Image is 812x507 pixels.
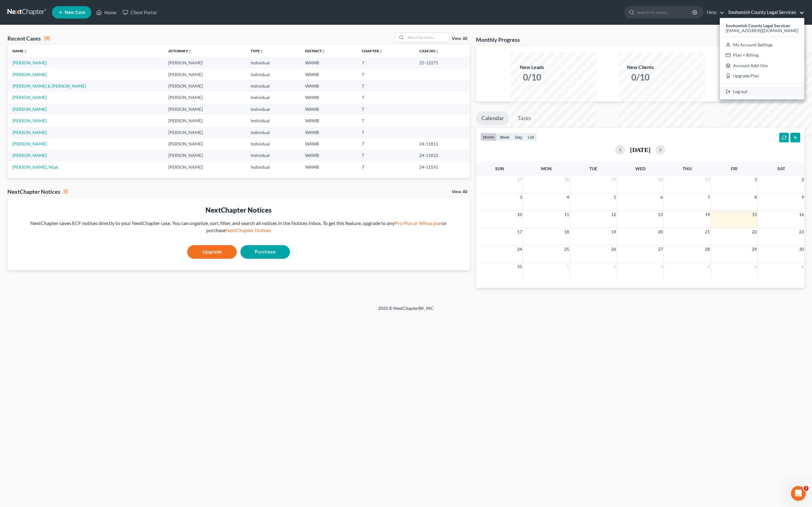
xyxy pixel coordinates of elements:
span: 30 [798,245,805,253]
td: Individual [246,161,300,173]
a: [PERSON_NAME] [12,118,47,123]
a: NextChapter Notices [226,227,271,233]
i: unfold_more [435,50,439,53]
span: 27 [516,176,523,183]
i: unfold_more [24,50,27,53]
a: [PERSON_NAME] [12,130,47,135]
td: WAWB [300,150,357,161]
td: 7 [357,161,415,173]
a: Calendar [476,111,509,125]
td: 7 [357,115,415,126]
button: day [512,133,525,141]
input: Search by name... [637,6,693,18]
span: 13 [657,211,663,218]
button: list [525,133,537,141]
div: NextChapter Notices [7,188,68,195]
span: 24 [516,245,523,253]
td: 7 [357,69,415,80]
td: 7 [357,80,415,92]
div: New Clients [619,64,662,71]
a: Plan + Billing [720,50,804,60]
span: 4 [566,193,570,201]
span: 26 [611,245,617,253]
a: Typeunfold_more [251,49,264,53]
span: Thu [683,166,692,171]
span: New Case [65,10,85,15]
div: Snohomish County Legal Services [720,18,804,99]
span: Fri [731,166,737,171]
td: 7 [357,92,415,103]
a: [PERSON_NAME] [12,141,47,146]
td: [PERSON_NAME] [163,138,246,149]
td: Individual [246,115,300,126]
td: 7 [357,57,415,68]
td: [PERSON_NAME] [163,127,246,138]
td: Individual [246,80,300,92]
td: [PERSON_NAME] [163,69,246,80]
span: Wed [635,166,646,171]
span: 15 [751,211,758,218]
div: NextChapter Notices [12,205,465,215]
span: 3 [660,263,663,270]
span: Mon [541,166,552,171]
span: 16 [798,211,805,218]
span: 8 [754,193,758,201]
span: 29 [751,245,758,253]
span: 1 [566,263,570,270]
td: WAWB [300,161,357,173]
td: 7 [357,150,415,161]
div: New Leads [510,64,554,71]
div: Recent Cases [7,35,50,42]
span: 27 [657,245,663,253]
td: Individual [246,69,300,80]
a: Client Portal [119,7,160,18]
td: 25-12275 [414,57,470,68]
a: Upgrade Plan [720,71,804,81]
span: Tue [589,166,597,171]
button: month [480,133,497,141]
span: [EMAIL_ADDRESS][DOMAIN_NAME] [726,28,798,33]
span: 29 [611,176,617,183]
i: unfold_more [260,50,264,53]
h2: [DATE] [630,146,650,153]
span: 5 [613,193,617,201]
a: Home [93,7,119,18]
strong: Snohomish County Legal Services [726,23,790,28]
h3: Monthly Progress [476,36,520,43]
span: Sun [495,166,504,171]
span: 12 [611,211,617,218]
span: 9 [801,193,805,201]
a: Chapterunfold_more [362,49,383,53]
a: Log out [720,86,804,97]
span: 4 [707,263,710,270]
span: 11 [564,211,570,218]
td: [PERSON_NAME] [163,115,246,126]
span: 21 [704,228,710,236]
span: 6 [801,263,805,270]
div: 0/10 [619,71,662,83]
span: 14 [704,211,710,218]
a: Nameunfold_more [12,49,27,53]
span: 18 [564,228,570,236]
a: Pro Plus or Whoa plan [395,220,442,226]
td: 24-11591 [414,161,470,173]
iframe: Intercom live chat [791,486,806,501]
td: Individual [246,57,300,68]
td: 24-11812 [414,150,470,161]
a: [PERSON_NAME] [12,153,47,158]
td: WAWB [300,138,357,149]
span: 10 [516,211,523,218]
td: Individual [246,138,300,149]
td: WAWB [300,103,357,115]
a: Snohomish County Legal Services [725,7,804,18]
td: [PERSON_NAME] [163,80,246,92]
button: week [497,133,512,141]
td: 24-11811 [414,138,470,149]
span: 31 [516,263,523,270]
span: 5 [754,263,758,270]
a: [PERSON_NAME] [12,72,47,77]
div: 0/10 [510,71,554,83]
td: [PERSON_NAME] [163,57,246,68]
span: 25 [564,245,570,253]
span: 2 [801,176,805,183]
